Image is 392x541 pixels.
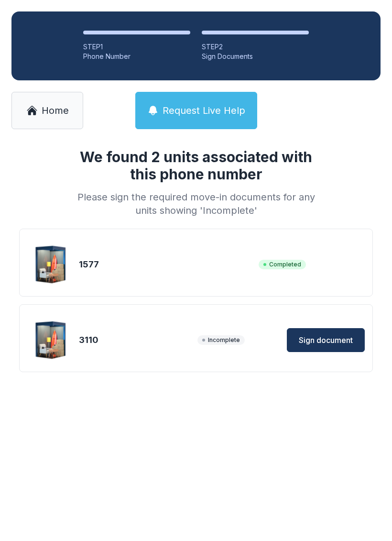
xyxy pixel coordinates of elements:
span: Home [42,104,69,117]
span: Sign document [299,334,353,346]
div: 3110 [79,333,194,347]
h1: We found 2 units associated with this phone number [74,148,318,183]
div: Phone Number [83,52,190,61]
div: Sign Documents [202,52,309,61]
div: Please sign the required move-in documents for any units showing 'Incomplete' [74,190,318,217]
span: Request Live Help [163,104,245,117]
div: 1577 [79,258,255,271]
span: Incomplete [197,335,245,345]
span: Completed [259,260,306,269]
div: STEP 2 [202,42,309,52]
div: STEP 1 [83,42,190,52]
